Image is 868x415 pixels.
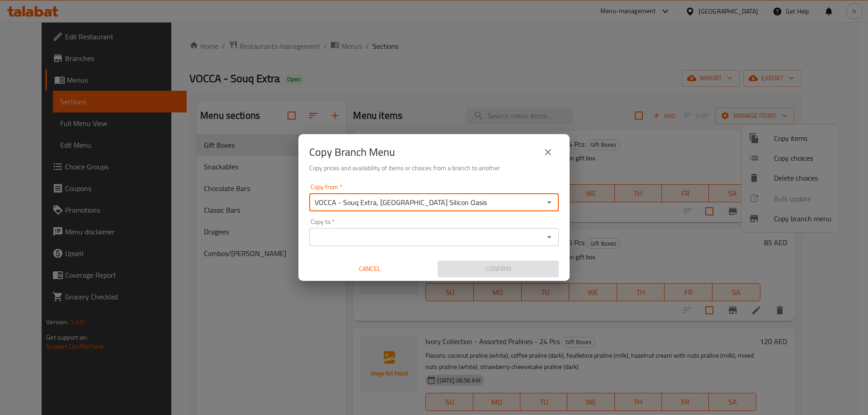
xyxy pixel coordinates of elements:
[309,145,395,159] h2: Copy Branch Menu
[543,196,556,209] button: Open
[537,141,559,163] button: close
[543,231,556,243] button: Open
[309,163,559,173] h6: Copy prices and availability of items or choices from a branch to another
[313,263,427,275] span: Cancel
[309,261,430,277] button: Cancel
